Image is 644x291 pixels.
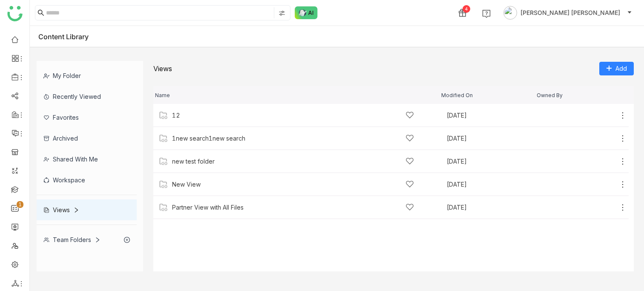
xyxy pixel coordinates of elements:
[7,6,23,21] img: logo
[447,158,533,164] div: [DATE]
[447,182,533,187] div: [DATE]
[502,6,634,20] button: [PERSON_NAME] [PERSON_NAME]
[172,204,244,211] a: Partner View with All Files
[172,112,180,119] a: 12
[520,8,620,17] span: [PERSON_NAME] [PERSON_NAME]
[37,170,137,190] div: Workspace
[279,10,285,17] img: search-type.svg
[172,135,245,142] a: 1new search1new search
[482,9,491,18] img: help.svg
[37,107,137,128] div: Favorites
[159,203,168,212] img: View
[37,86,137,107] div: Recently Viewed
[447,112,533,118] div: [DATE]
[43,206,79,213] div: Views
[153,64,172,73] div: Views
[159,157,168,166] img: View
[38,32,101,41] div: Content Library
[615,64,627,73] span: Add
[159,134,168,143] img: View
[172,158,215,165] a: new test folder
[441,92,473,98] span: Modified On
[537,92,563,98] span: Owned By
[155,92,170,98] span: Name
[37,128,137,149] div: Archived
[463,5,470,13] div: 4
[37,65,137,86] div: My Folder
[43,236,101,243] div: Team Folders
[447,205,533,210] div: [DATE]
[503,6,517,20] img: avatar
[37,149,137,170] div: Shared with me
[172,181,201,188] a: New View
[17,201,23,208] nz-badge-sup: 1
[18,200,22,209] p: 1
[599,62,634,75] button: Add
[447,135,533,141] div: [DATE]
[159,180,168,189] img: View
[295,6,318,19] img: ask-buddy-normal.svg
[159,111,168,120] img: View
